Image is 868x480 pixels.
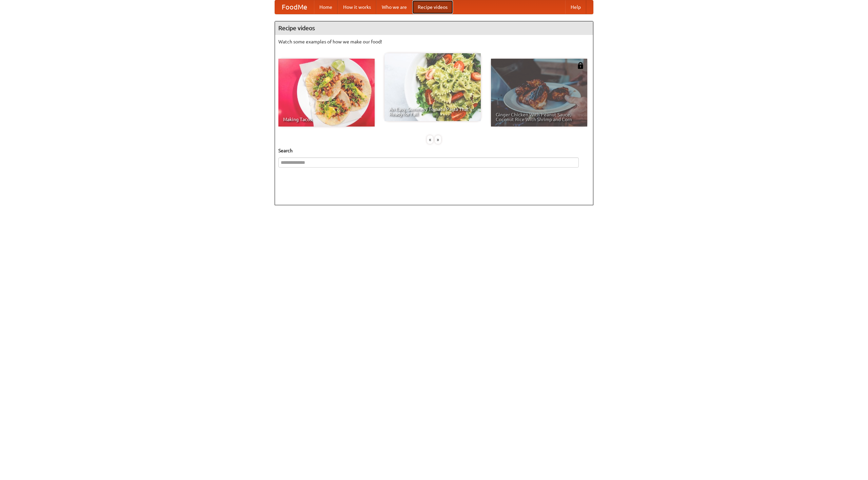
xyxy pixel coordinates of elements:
p: Watch some examples of how we make our food! [278,38,590,45]
a: Recipe videos [412,0,453,14]
a: Making Tacos [278,59,375,127]
div: » [435,135,441,144]
span: Making Tacos [283,117,370,122]
a: How it works [338,0,376,14]
a: Who we are [376,0,412,14]
span: An Easy, Summery Tomato Pasta That's Ready for Fall [389,107,476,116]
a: Home [314,0,338,14]
a: FoodMe [275,0,314,14]
img: 483408.png [577,62,584,69]
a: Help [565,0,586,14]
a: An Easy, Summery Tomato Pasta That's Ready for Fall [384,53,481,121]
h5: Search [278,147,590,154]
div: « [427,135,433,144]
h4: Recipe videos [275,21,593,35]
